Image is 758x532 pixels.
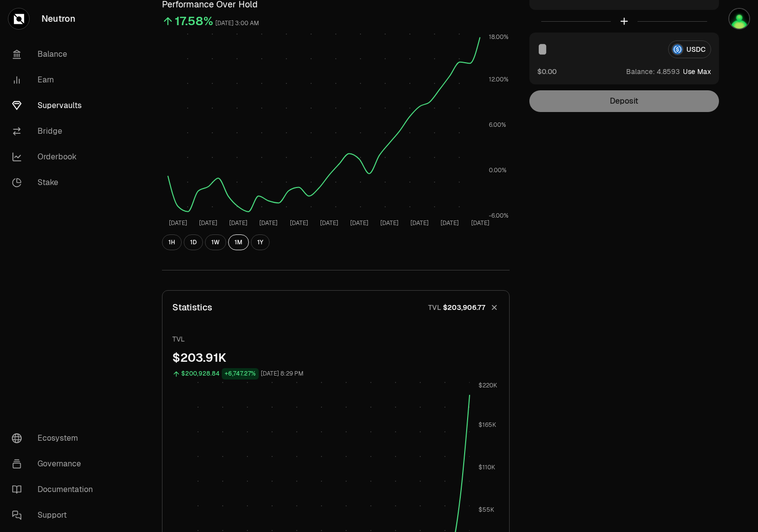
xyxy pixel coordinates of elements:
a: Balance [4,41,107,67]
p: TVL [172,334,499,344]
tspan: [DATE] [168,219,187,227]
button: 1W [205,234,226,250]
p: TVL [428,303,441,312]
a: Orderbook [4,144,107,170]
tspan: [DATE] [410,219,429,227]
div: +6,747.27% [222,368,259,380]
div: $200,928.84 [181,368,220,380]
tspan: [DATE] [229,219,247,227]
tspan: 12.00% [489,76,509,83]
a: Support [4,502,107,528]
img: 4719 [728,8,750,30]
tspan: $110K [479,463,495,471]
tspan: $220K [479,381,497,389]
tspan: [DATE] [350,219,368,227]
div: $203.91K [172,350,499,366]
tspan: $55K [479,506,494,514]
div: [DATE] 3:00 AM [215,18,259,29]
tspan: [DATE] [319,219,338,227]
tspan: 0.00% [489,166,507,174]
div: [DATE] 8:29 PM [261,368,304,380]
button: $0.00 [537,66,557,76]
span: $203,906.77 [443,303,485,312]
tspan: [DATE] [380,219,399,227]
button: 1M [228,234,249,250]
button: 1Y [251,234,270,250]
a: Governance [4,451,107,477]
tspan: [DATE] [440,219,459,227]
button: 1H [162,234,182,250]
tspan: [DATE] [471,219,489,227]
button: StatisticsTVL$203,906.77 [162,291,509,324]
a: Ecosystem [4,425,107,451]
tspan: $165K [479,421,496,429]
tspan: -6.00% [489,212,509,220]
p: Statistics [172,301,212,314]
tspan: 18.00% [489,33,509,41]
tspan: [DATE] [259,219,278,227]
button: 1D [184,234,203,250]
tspan: 6.00% [489,121,506,129]
a: Documentation [4,477,107,502]
div: 17.58% [175,13,213,29]
a: Stake [4,170,107,195]
a: Supervaults [4,93,107,118]
a: Earn [4,67,107,93]
tspan: [DATE] [199,219,217,227]
button: Use Max [683,67,711,76]
tspan: [DATE] [289,219,308,227]
span: Balance: [626,67,655,76]
a: Bridge [4,118,107,144]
